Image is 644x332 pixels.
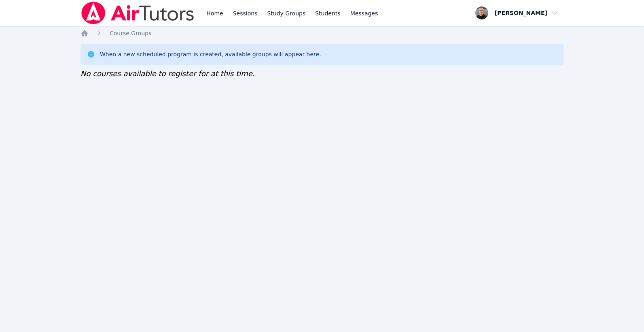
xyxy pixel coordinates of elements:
span: Course Groups [110,30,151,36]
span: No courses available to register for at this time. [80,69,255,78]
a: Course Groups [110,29,151,37]
span: Messages [350,9,378,17]
img: Air Tutors [80,2,195,24]
nav: Breadcrumb [80,29,563,37]
div: When a new scheduled program is created, available groups will appear here. [100,50,321,58]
